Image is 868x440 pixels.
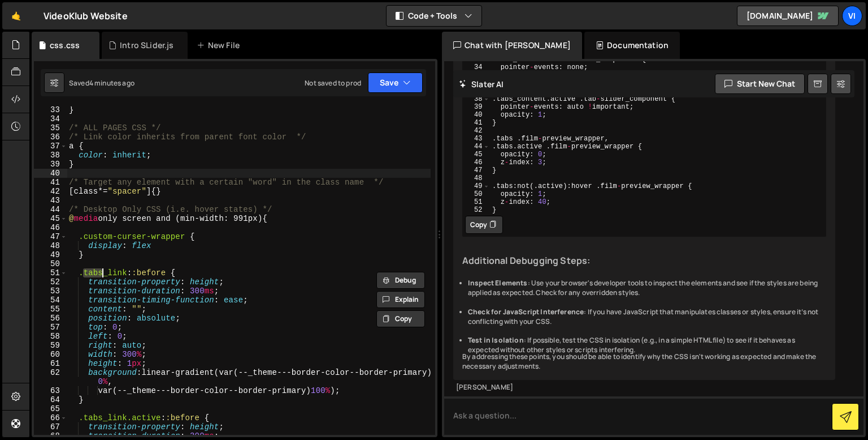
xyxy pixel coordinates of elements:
button: Code + Tools [387,6,481,26]
div: 61 [34,359,67,368]
div: 41 [34,178,67,187]
div: Chat with [PERSON_NAME] [442,32,582,59]
div: 35 [34,123,67,133]
div: 43 [463,135,489,143]
div: 50 [463,190,489,198]
div: 44 [34,205,67,214]
div: 44 [463,143,489,151]
div: 52 [463,206,489,214]
div: Saved [69,78,134,88]
div: 65 [34,404,67,413]
button: Explain [376,291,425,308]
div: 47 [463,166,489,174]
div: 45 [34,214,67,223]
div: 42 [34,187,67,196]
li: : Use your browser's developer tools to inspect the elements and see if the styles are being appl... [468,279,826,298]
div: 41 [463,119,489,127]
button: Save [368,72,423,93]
div: 49 [34,250,67,259]
button: Start new chat [715,74,805,94]
div: 42 [463,127,489,135]
div: 67 [34,422,67,432]
div: 54 [34,296,67,305]
button: Copy [376,310,425,327]
div: 63 [34,386,67,395]
div: 46 [463,159,489,166]
h2: Slater AI [459,79,504,89]
div: 39 [463,103,489,111]
a: Vi [842,6,862,26]
div: 39 [34,160,67,169]
div: 38 [34,151,67,160]
strong: Test in Isolation [468,335,524,345]
div: 4 minutes ago [89,78,134,88]
div: Not saved to prod [305,78,361,88]
div: 48 [34,241,67,250]
div: 49 [463,182,489,190]
div: 46 [34,223,67,232]
div: 43 [34,196,67,205]
h3: Additional Debugging Steps: [462,255,826,266]
div: 36 [34,133,67,142]
div: 38 [463,95,489,103]
div: 52 [34,277,67,287]
div: 62 [34,368,67,386]
div: 48 [463,174,489,182]
a: [DOMAIN_NAME] [737,6,839,26]
div: 51 [463,198,489,206]
div: 66 [34,413,67,422]
li: : If you have JavaScript that manipulates classes or styles, ensure it’s not conflicting with you... [468,307,826,327]
div: 57 [34,323,67,332]
div: 55 [34,305,67,314]
div: 40 [34,169,67,178]
strong: Check for JavaScript Interference [468,307,584,317]
div: 34 [463,63,489,71]
div: 56 [34,314,67,323]
div: [PERSON_NAME] [456,383,832,392]
div: 47 [34,232,67,241]
div: 33 [34,105,67,114]
div: VideoKlub Website [44,9,128,23]
strong: Inspect Elements [468,278,528,288]
div: 45 [463,151,489,159]
div: 34 [34,114,67,123]
div: 40 [463,111,489,119]
div: New File [197,40,244,51]
div: 59 [34,341,67,350]
div: 60 [34,350,67,359]
div: 53 [34,287,67,296]
div: 50 [34,259,67,268]
div: Intro SLider.js [120,40,173,51]
div: 37 [34,142,67,151]
li: : If possible, test the CSS in isolation (e.g., in a simple HTML file) to see if it behaves as ex... [468,336,826,355]
div: 58 [34,332,67,341]
div: Documentation [584,32,680,59]
div: 51 [34,268,67,277]
div: 64 [34,395,67,404]
div: css.css [50,40,80,51]
a: 🤙 [2,2,30,29]
button: Copy [465,216,503,234]
button: Debug [376,272,425,289]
